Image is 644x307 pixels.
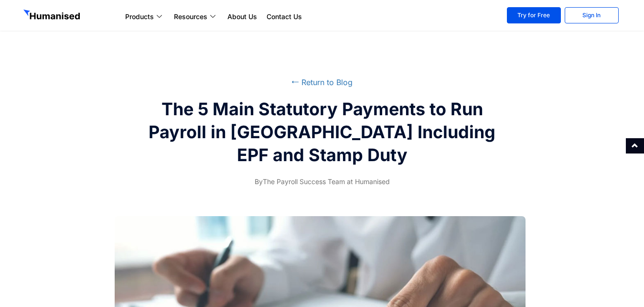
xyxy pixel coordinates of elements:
a: Resources [169,11,223,22]
h2: The 5 Main Statutory Payments to Run Payroll in [GEOGRAPHIC_DATA] Including EPF and Stamp Duty [143,98,501,166]
a: About Us [223,11,262,22]
span: The Payroll Success Team at Humanised [255,176,390,187]
a: Products [120,11,169,22]
img: GetHumanised Logo [23,10,82,22]
a: Try for Free [507,7,561,23]
a: Contact Us [262,11,307,22]
a: Sign In [565,7,619,23]
span: By [255,177,263,186]
a: ⭠ Return to Blog [291,77,353,87]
